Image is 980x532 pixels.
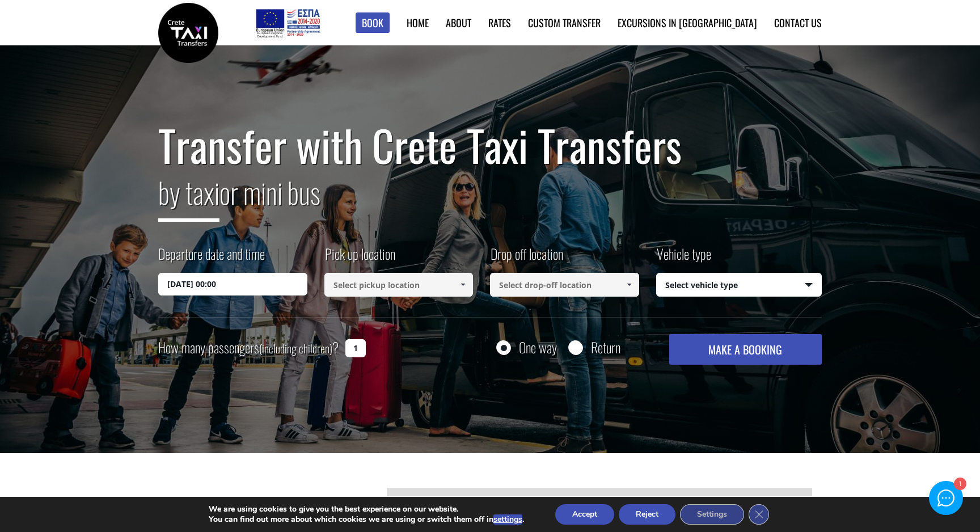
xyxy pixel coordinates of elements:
a: Contact us [774,15,822,30]
small: (including children) [259,340,332,357]
img: e-bannersEUERDF180X90.jpg [254,6,322,40]
h2: or mini bus [158,169,822,230]
label: Drop off location [490,244,563,273]
div: [GEOGRAPHIC_DATA] [387,488,812,513]
a: Home [407,15,429,30]
button: Accept [555,504,614,525]
span: Select vehicle type [657,273,822,297]
p: You can find out more about which cookies we are using or switch them off in . [209,514,524,525]
label: Return [591,340,620,354]
img: Crete Taxi Transfers | Safe Taxi Transfer Services from to Heraklion Airport, Chania Airport, Ret... [158,3,218,63]
label: How many passengers ? [158,334,339,362]
label: Vehicle type [656,244,711,273]
span: by taxi [158,171,219,222]
a: Show All Items [619,273,638,297]
label: One way [519,340,557,354]
a: Excursions in [GEOGRAPHIC_DATA] [618,15,757,30]
a: Rates [488,15,511,30]
a: Show All Items [454,273,472,297]
p: We are using cookies to give you the best experience on our website. [209,504,524,514]
input: Select drop-off location [490,273,639,297]
a: Book [356,12,390,33]
button: settings [493,514,522,525]
a: Custom Transfer [528,15,601,30]
label: Pick up location [324,244,395,273]
button: Reject [619,504,675,525]
button: Settings [680,504,744,525]
a: Crete Taxi Transfers | Safe Taxi Transfer Services from to Heraklion Airport, Chania Airport, Ret... [158,26,218,37]
button: MAKE A BOOKING [669,334,822,365]
input: Select pickup location [324,273,474,297]
div: 1 [953,479,965,491]
label: Departure date and time [158,244,265,273]
a: About [446,15,471,30]
h1: Transfer with Crete Taxi Transfers [158,121,822,169]
button: Close GDPR Cookie Banner [749,504,769,525]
